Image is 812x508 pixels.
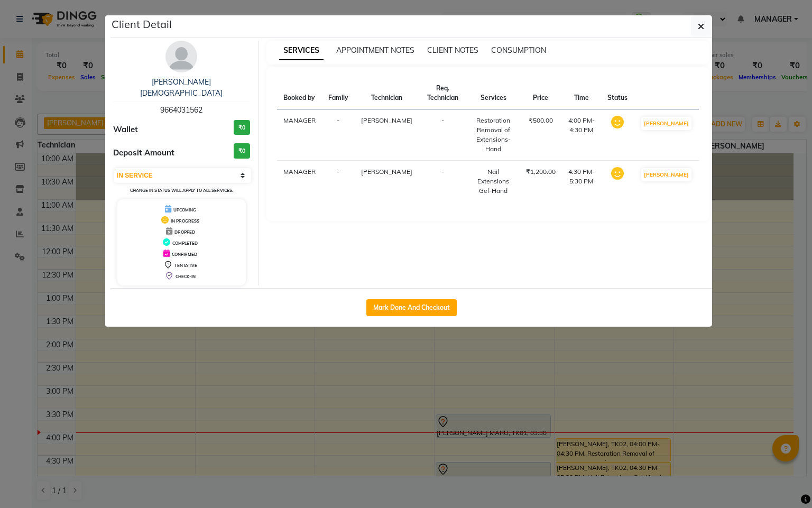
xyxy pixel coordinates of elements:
span: CONFIRMED [172,252,197,257]
span: Deposit Amount [113,147,174,159]
th: Family [322,77,355,109]
span: [PERSON_NAME] [361,168,412,176]
td: 4:00 PM-4:30 PM [562,109,601,161]
small: Change in status will apply to all services. [130,188,233,193]
span: CLIENT NOTES [427,45,478,55]
a: [PERSON_NAME][DEMOGRAPHIC_DATA] [140,77,223,98]
td: 4:30 PM-5:30 PM [562,161,601,202]
span: TENTATIVE [174,263,197,268]
div: Restoration Removal of Extensions-Hand [474,116,513,154]
span: SERVICES [279,41,324,60]
th: Status [601,77,634,109]
div: ₹500.00 [526,116,556,125]
th: Time [562,77,601,109]
td: - [419,109,467,161]
td: - [322,161,355,202]
th: Req. Technician [419,77,467,109]
td: MANAGER [277,109,322,161]
div: Nail Extensions Gel-Hand [474,167,513,196]
span: [PERSON_NAME] [361,116,412,124]
th: Booked by [277,77,322,109]
span: DROPPED [174,229,195,235]
th: Price [520,77,562,109]
span: UPCOMING [173,207,196,213]
th: Services [467,77,520,109]
td: - [322,109,355,161]
td: - [419,161,467,202]
button: [PERSON_NAME] [641,117,691,130]
span: 9664031562 [160,105,202,115]
span: IN PROGRESS [171,218,199,224]
th: Technician [355,77,419,109]
button: [PERSON_NAME] [641,168,691,181]
h5: Client Detail [112,16,172,32]
h3: ₹0 [234,120,250,135]
span: APPOINTMENT NOTES [336,45,414,55]
td: MANAGER [277,161,322,202]
span: Wallet [113,124,138,136]
div: ₹1,200.00 [526,167,556,177]
span: COMPLETED [172,241,198,246]
span: CONSUMPTION [491,45,546,55]
img: avatar [165,41,197,72]
iframe: chat widget [768,466,801,497]
span: CHECK-IN [176,274,196,279]
button: Mark Done And Checkout [366,299,457,316]
h3: ₹0 [234,143,250,159]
